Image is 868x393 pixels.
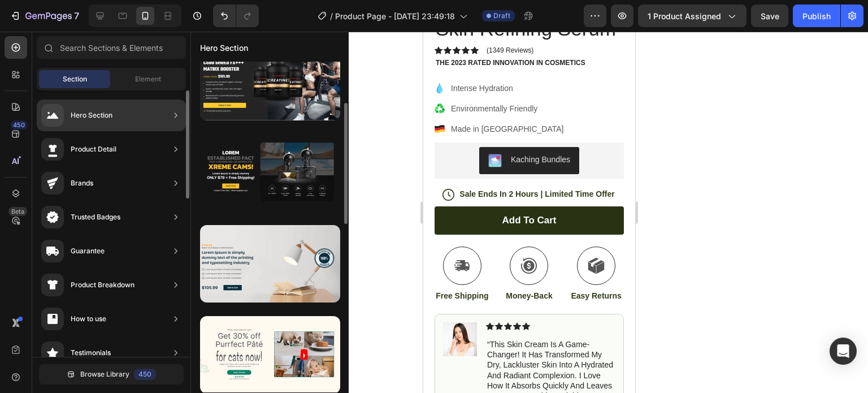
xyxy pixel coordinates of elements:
[761,11,779,21] span: Save
[63,74,87,84] span: Section
[648,10,721,22] span: 1 product assigned
[71,178,93,189] div: Brands
[793,5,840,27] button: Publish
[71,279,134,291] div: Product Breakdown
[493,11,510,21] span: Draft
[802,10,831,22] div: Publish
[423,32,635,393] iframe: Design area
[330,10,333,22] span: /
[39,364,184,385] button: Browse Library450
[5,5,84,27] button: 7
[71,245,105,257] div: Guarantee
[11,120,27,129] div: 450
[80,369,129,379] span: Browse Library
[335,10,455,22] span: Product Page - [DATE] 23:49:18
[71,211,120,223] div: Trusted Badges
[8,207,27,216] div: Beta
[134,369,156,380] div: 450
[64,308,191,379] p: “this skin cream is a game-changer! it has transformed my dry, lackluster skin into a hydrated an...
[213,5,259,27] div: Undo/Redo
[74,9,79,23] p: 7
[71,144,116,155] div: Product Detail
[71,347,111,359] div: Testimonials
[135,74,161,84] span: Element
[71,110,112,121] div: Hero Section
[37,36,186,59] input: Search Sections & Elements
[751,5,788,27] button: Save
[638,5,747,27] button: 1 product assigned
[71,313,106,325] div: How to use
[830,338,857,365] div: Open Intercom Messenger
